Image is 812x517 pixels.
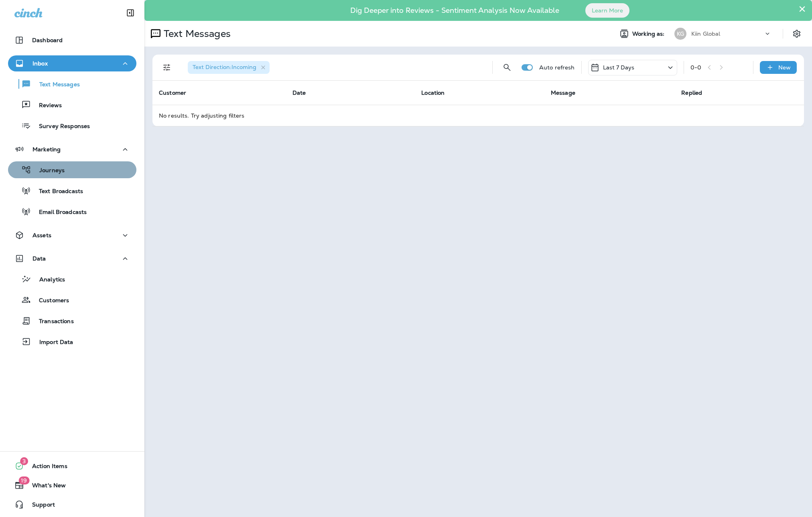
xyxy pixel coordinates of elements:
p: Email Broadcasts [31,209,87,216]
button: Learn More [585,3,629,18]
button: Reviews [8,96,136,113]
button: Journeys [8,161,136,178]
button: Transactions [8,312,136,329]
p: Inbox [32,60,48,67]
button: Text Messages [8,75,136,92]
button: Email Broadcasts [8,203,136,220]
span: Support [24,501,55,511]
p: Survey Responses [31,123,90,130]
p: Dashboard [32,37,63,43]
button: Assets [8,227,136,243]
button: 3Action Items [8,458,136,474]
p: Auto refresh [539,64,575,71]
span: Customer [159,89,186,96]
button: Support [8,497,136,513]
p: Transactions [31,318,74,326]
button: Text Broadcasts [8,182,136,199]
span: Action Items [24,463,67,472]
p: Dig Deeper into Reviews - Sentiment Analysis Now Available [327,9,583,12]
p: Text Messages [31,81,80,89]
button: Search Messages [499,59,515,75]
span: What's New [24,482,66,492]
div: KG [674,28,686,40]
p: New [778,64,791,71]
span: Location [421,89,445,96]
p: Last 7 Days [603,64,635,71]
div: 0 - 0 [690,64,701,71]
p: Text Broadcasts [31,188,83,195]
p: Import Data [31,339,73,346]
span: Working as: [632,31,666,37]
button: Customers [8,291,136,308]
p: Text Messages [160,28,231,40]
button: Settings [790,26,804,41]
button: Import Data [8,333,136,350]
button: Survey Responses [8,117,136,134]
span: 3 [20,457,28,465]
button: Collapse Sidebar [119,5,142,21]
button: Filters [159,59,175,75]
p: Reviews [31,102,62,110]
p: Customers [31,297,69,305]
p: Analytics [31,276,65,284]
span: Replied [681,89,702,96]
button: Inbox [8,55,136,71]
span: Date [292,89,306,96]
button: Data [8,250,136,267]
button: Marketing [8,141,136,157]
p: Marketing [32,146,61,153]
span: 19 [18,476,29,484]
p: Kiin Global [691,31,721,37]
span: Message [551,89,575,96]
button: 19What's New [8,477,136,493]
button: Analytics [8,271,136,287]
p: Journeys [31,167,65,175]
button: Close [798,2,806,15]
p: Assets [32,232,51,238]
p: Data [32,255,46,262]
button: Dashboard [8,32,136,48]
div: Text Direction:Incoming [188,61,270,74]
span: Text Direction : Incoming [193,63,256,71]
td: No results. Try adjusting filters [152,105,804,126]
